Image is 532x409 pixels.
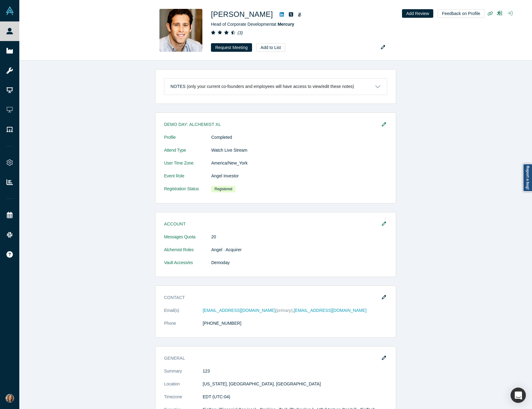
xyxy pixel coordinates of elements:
[211,173,387,179] dd: Angel Investor
[164,368,203,381] dt: Summary
[203,308,275,313] a: [EMAIL_ADDRESS][DOMAIN_NAME]
[170,83,186,90] h3: Notes
[211,134,387,141] dd: Completed
[164,234,211,247] dt: Messages Quota
[164,147,211,160] dt: Attend Type
[164,381,203,394] dt: Location
[523,164,532,192] a: Report a bug!
[203,321,241,326] a: [PHONE_NUMBER]
[164,307,203,320] dt: Email(s)
[277,22,294,27] a: Mercury
[6,6,14,15] img: Alchemist Vault Logo
[203,307,387,314] dd: ,
[238,30,243,35] i: ( 3 )
[164,121,379,128] h3: Demo Day: Alchemist XL
[203,394,387,400] dd: EDT (UTC-04)
[211,247,387,253] dd: Angel · Acquirer
[6,394,14,403] img: Christy Canida's Account
[203,381,387,387] dd: [US_STATE], [GEOGRAPHIC_DATA], [GEOGRAPHIC_DATA]
[203,368,387,374] p: 123
[211,186,235,192] span: Registered
[164,355,379,362] h3: General
[211,43,252,52] button: Request Meeting
[294,308,366,313] a: [EMAIL_ADDRESS][DOMAIN_NAME]
[164,394,203,407] dt: Timezone
[187,84,354,89] p: (only your current co-founders and employees will have access to view/edit these notes)
[211,160,387,166] dd: America/New_York
[211,22,294,27] span: Head of Corporate Development at
[164,173,211,186] dt: Event Role
[211,9,273,20] h1: [PERSON_NAME]
[211,259,387,266] dd: Demoday
[275,308,293,313] span: (primary)
[164,221,379,227] h3: Account
[211,147,387,153] dd: Watch Live Stream
[164,160,211,173] dt: User Time Zone
[164,186,211,199] dt: Registration Status
[164,294,379,301] h3: Contact
[164,259,211,272] dt: Vault Access/es
[164,247,211,259] dt: Alchemist Roles
[402,9,434,18] button: Add Review
[164,78,387,95] button: Notes (only your current co-founders and employees will have access to view/edit these notes)
[256,43,285,52] button: Add to List
[211,234,387,240] dd: 20
[159,9,202,52] img: Matt Heiman's Profile Image
[164,134,211,147] dt: Profile
[438,9,484,18] button: Feedback on Profile
[164,320,203,333] dt: Phone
